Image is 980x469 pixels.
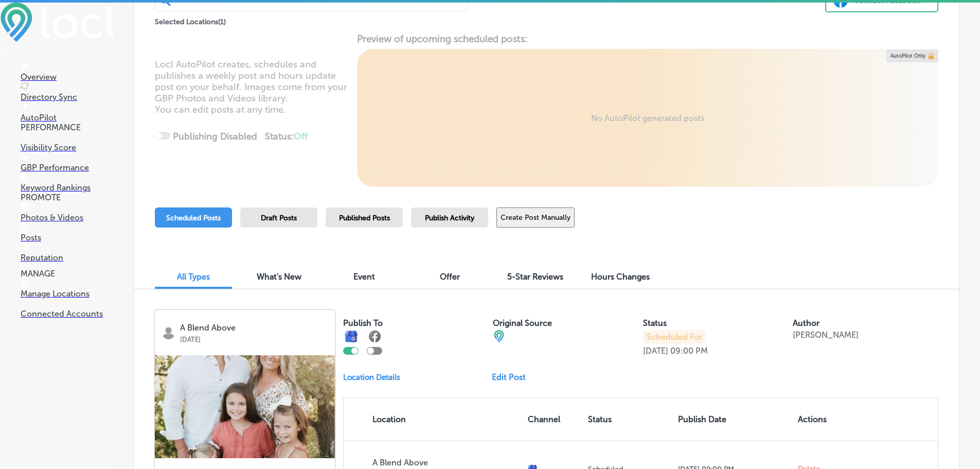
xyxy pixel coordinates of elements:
button: Create Post Manually [496,207,575,228]
span: All Types [177,272,210,282]
th: Location [344,398,524,441]
p: [PERSON_NAME] [793,330,859,340]
p: Posts [21,233,113,242]
p: Scheduled For [643,330,706,344]
span: Scheduled Posts [166,214,221,222]
th: Publish Date [674,398,794,441]
a: Overview [21,62,113,82]
p: Connected Accounts [21,309,113,319]
p: Overview [21,72,113,82]
p: Selected Locations ( 1 ) [155,13,226,26]
img: cba84b02adce74ede1fb4a8549a95eca.png [493,330,505,342]
p: PERFORMANCE [21,123,113,132]
a: Posts [21,223,113,242]
p: Reputation [21,253,113,263]
label: Author [793,318,819,328]
label: Publish To [343,318,383,328]
span: Publish Activity [425,214,474,222]
th: Status [584,398,674,441]
p: MANAGE [21,269,113,279]
p: Photos & Videos [21,213,113,222]
a: Manage Locations [21,279,113,299]
a: Directory Sync [21,82,113,102]
img: logo [162,326,175,339]
p: GBP Performance [21,163,113,172]
span: Hours Changes [591,272,650,282]
a: Visibility Score [21,133,113,152]
span: Published Posts [339,214,390,222]
a: GBP Performance [21,153,113,172]
label: Original Source [493,318,552,328]
a: Photos & Videos [21,203,113,222]
a: AutoPilot [21,103,113,123]
p: Directory Sync [21,92,113,102]
span: What's New [257,272,301,282]
p: [DATE] [643,346,668,356]
img: 93ec5087-5aca-46ab-9b17-4ffda5313794ablendabove.jpg [155,355,335,458]
p: Manage Locations [21,289,113,299]
a: Connected Accounts [21,299,113,319]
p: Keyword Rankings [21,183,113,193]
p: 09:00 PM [670,346,708,356]
span: 5-Star Reviews [507,272,563,282]
a: Reputation [21,243,113,263]
span: Event [353,272,375,282]
th: Actions [794,398,842,441]
p: PROMOTE [21,193,113,202]
span: Offer [440,272,460,282]
th: Channel [524,398,584,441]
label: Status [643,318,667,328]
p: Location Details [343,373,400,382]
a: Edit Post [492,372,534,382]
p: [DATE] [180,333,328,343]
p: A Blend Above [372,458,520,467]
a: Keyword Rankings [21,173,113,193]
p: Visibility Score [21,143,113,152]
p: A Blend Above [180,323,328,333]
p: AutoPilot [21,113,113,123]
span: Draft Posts [261,214,297,222]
